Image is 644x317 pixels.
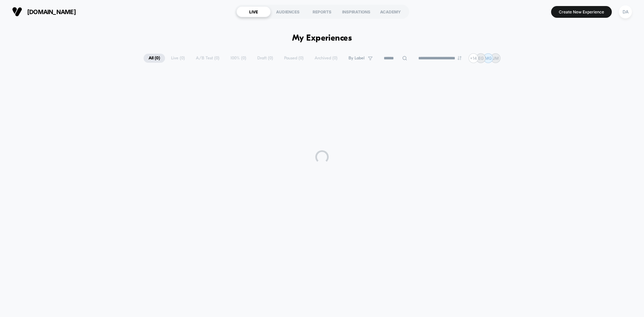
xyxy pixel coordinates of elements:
img: Visually logo [12,7,22,17]
span: [DOMAIN_NAME] [27,8,76,15]
button: DA [617,5,634,19]
button: [DOMAIN_NAME] [10,6,78,17]
img: end [458,56,462,60]
p: JM [493,56,499,61]
div: DA [619,5,632,18]
div: REPORTS [305,6,339,17]
div: AUDIENCES [271,6,305,17]
span: All ( 0 ) [144,54,165,63]
div: INSPIRATIONS [339,6,373,17]
button: Create New Experience [551,6,612,18]
h1: My Experiences [292,34,352,43]
div: LIVE [236,6,271,17]
div: ACADEMY [373,6,408,17]
p: MG [485,56,492,61]
div: + 14 [469,53,478,63]
p: EG [478,56,484,61]
span: By Label [348,56,365,61]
